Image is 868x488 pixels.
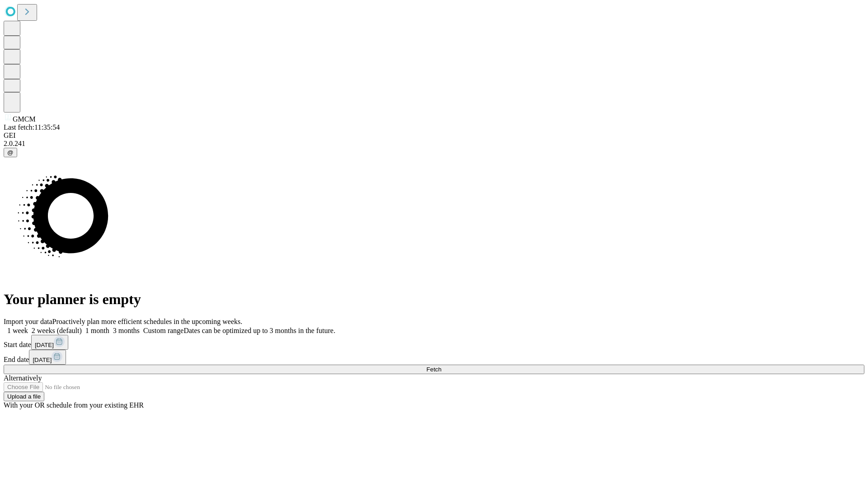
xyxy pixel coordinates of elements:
[35,342,54,348] span: [DATE]
[4,392,44,401] button: Upload a file
[4,401,144,409] span: With your OR schedule from your existing EHR
[7,327,28,334] span: 1 week
[7,149,14,156] span: @
[4,148,17,157] button: @
[4,291,864,308] h1: Your planner is empty
[4,123,60,131] span: Last fetch: 11:35:54
[4,140,864,148] div: 2.0.241
[426,366,441,373] span: Fetch
[143,327,184,334] span: Custom range
[4,318,52,325] span: Import your data
[32,327,82,334] span: 2 weeks (default)
[4,335,864,350] div: Start date
[33,357,52,363] span: [DATE]
[31,335,68,350] button: [DATE]
[52,318,242,325] span: Proactively plan more efficient schedules in the upcoming weeks.
[113,327,140,334] span: 3 months
[29,350,66,365] button: [DATE]
[4,350,864,365] div: End date
[4,374,42,382] span: Alternatively
[184,327,335,334] span: Dates can be optimized up to 3 months in the future.
[4,365,864,374] button: Fetch
[85,327,109,334] span: 1 month
[13,115,36,123] span: GMCM
[4,131,864,140] div: GEI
